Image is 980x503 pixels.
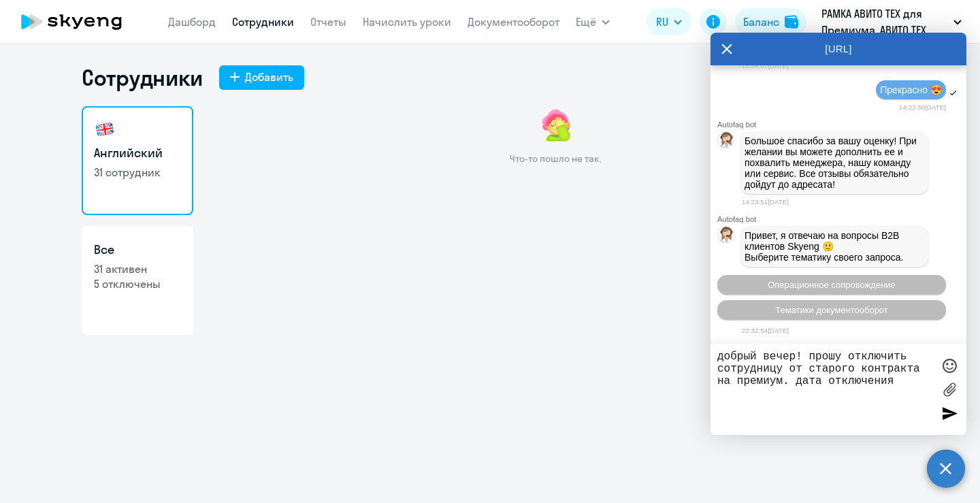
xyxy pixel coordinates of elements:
[717,275,946,295] button: Операционное сопровождение
[363,15,451,29] a: Начислить уроки
[718,132,735,152] img: bot avatar
[717,300,946,320] button: Тематики документооборот
[717,215,966,223] div: Autofaq bot
[742,198,789,206] time: 14:23:51[DATE]
[245,69,293,85] div: Добавить
[899,103,946,111] time: 14:23:50[DATE]
[647,8,691,35] button: RU
[656,14,668,30] span: RU
[94,241,181,259] h3: Все
[717,120,966,129] div: Autofaq bot
[775,305,888,315] span: Тематики документооборот
[717,351,932,428] textarea: добрый вечер! прошу отключить сотрудницу от старого контракта на премиум. дата отключения
[82,106,193,215] a: Английский31 сотрудник
[82,64,203,91] h1: Сотрудники
[815,5,968,38] button: РАМКА АВИТО ТЕХ для Премиума, АВИТО ТЕХ, ООО
[735,8,806,35] button: Балансbalance
[310,15,346,29] a: Отчеты
[232,15,294,29] a: Сотрудники
[745,230,904,263] span: Привет, я отвечаю на вопросы B2B клиентов Skyeng 🙂 Выберите тематику своего запроса.
[536,106,574,144] img: error
[82,226,193,335] a: Все31 активен5 отключены
[576,14,596,30] span: Ещё
[168,15,216,29] a: Дашборд
[94,144,181,162] h3: Английский
[743,14,779,30] div: Баланс
[94,276,181,291] p: 5 отключены
[821,5,948,38] p: РАМКА АВИТО ТЕХ для Премиума, АВИТО ТЕХ, ООО
[742,327,789,334] time: 22:32:54[DATE]
[576,8,610,35] button: Ещё
[745,135,919,190] span: Большое спасибо за вашу оценку! При желании вы можете дополнить ее и похвалить менеджера, нашу ко...
[468,15,559,29] a: Документооборот
[94,261,181,276] p: 31 активен
[510,152,602,165] p: Что-то пошло не так.
[768,280,896,290] span: Операционное сопровождение
[219,65,304,90] button: Добавить
[785,15,798,29] img: balance
[94,165,181,180] p: 31 сотрудник
[742,62,789,69] time: 13:54:57[DATE]
[94,118,116,140] img: english
[939,379,960,400] label: Лимит 10 файлов
[718,227,735,246] img: bot avatar
[880,84,942,95] span: Прекрасно 😍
